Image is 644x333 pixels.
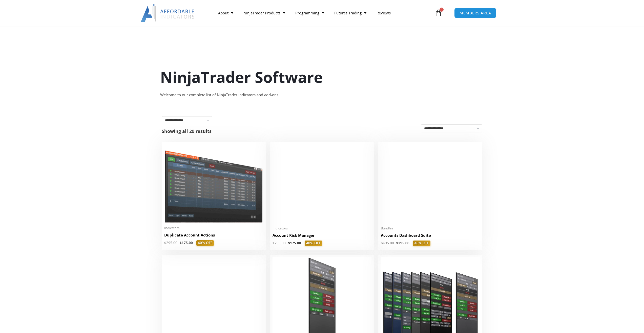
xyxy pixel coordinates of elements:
bdi: 295.00 [396,241,409,245]
h2: Account Risk Manager [273,233,371,238]
h2: Duplicate Account Actions [164,232,263,238]
a: 0 [427,6,449,20]
bdi: 295.00 [273,241,286,245]
bdi: 295.00 [164,241,177,245]
span: $ [381,241,383,245]
img: Accounts Dashboard Suite [381,144,480,223]
bdi: 175.00 [288,241,301,245]
span: $ [273,241,275,245]
bdi: 495.00 [381,241,394,245]
span: $ [180,241,182,245]
a: MEMBERS AREA [454,8,496,18]
a: About [213,7,238,19]
nav: Menu [213,7,433,19]
select: Shop order [421,124,482,132]
p: Showing all 29 results [162,129,212,133]
span: $ [164,241,166,245]
img: Account Risk Manager [273,144,371,223]
h1: NinjaTrader Software [160,66,484,88]
div: Welcome to our complete list of NinjaTrader indicators and add-ons. [160,91,484,99]
span: $ [288,241,290,245]
span: Indicators [164,226,263,230]
img: LogoAI | Affordable Indicators – NinjaTrader [141,4,195,22]
a: Account Risk Manager [273,233,371,241]
a: Programming [290,7,329,19]
a: Reviews [371,7,396,19]
a: Duplicate Account Actions [164,232,263,240]
span: 40% OFF [305,241,322,246]
span: 40% OFF [413,241,430,246]
img: Duplicate Account Actions [164,144,263,223]
span: MEMBERS AREA [460,11,491,15]
a: NinjaTrader Products [238,7,290,19]
span: $ [396,241,398,245]
span: 40% OFF [196,240,214,246]
h2: Accounts Dashboard Suite [381,233,480,238]
span: Bundles [381,226,480,230]
bdi: 175.00 [180,241,193,245]
span: Indicators [273,226,371,230]
a: Accounts Dashboard Suite [381,233,480,241]
a: Futures Trading [329,7,371,19]
span: 0 [440,8,444,12]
